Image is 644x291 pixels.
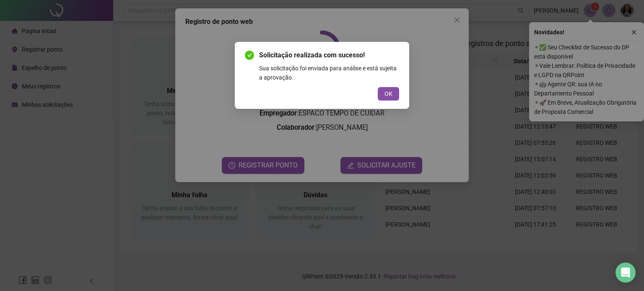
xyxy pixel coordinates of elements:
[259,50,399,60] span: Solicitação realizada com sucesso!
[384,89,392,98] span: OK
[245,51,254,60] span: check-circle
[259,64,399,82] div: Sua solicitação foi enviada para análise e está sujeita a aprovação.
[378,87,399,100] button: OK
[615,263,636,283] div: Open Intercom Messenger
